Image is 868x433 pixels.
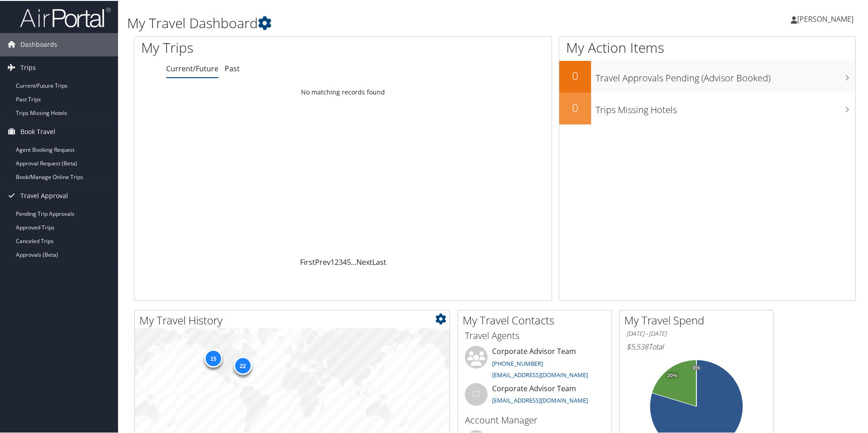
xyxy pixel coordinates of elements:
[300,256,315,266] a: First
[559,92,855,124] a: 0Trips Missing Hotels
[356,256,372,266] a: Next
[20,32,57,55] span: Dashboards
[20,55,36,78] span: Trips
[339,256,343,266] a: 3
[492,395,588,403] a: [EMAIL_ADDRESS][DOMAIN_NAME]
[559,37,855,56] h1: My Action Items
[596,66,855,84] h3: Travel Approvals Pending (Advisor Booked)
[596,98,855,115] h3: Trips Missing Hotels
[626,328,766,337] h6: [DATE] - [DATE]
[204,348,222,367] div: 15
[465,382,488,405] div: CT
[559,60,855,92] a: 0Travel Approvals Pending (Advisor Booked)
[626,341,766,351] h6: Total
[463,312,612,327] h2: My Travel Contacts
[315,256,330,266] a: Prev
[460,382,609,412] li: Corporate Advisor Team
[225,63,240,73] a: Past
[460,345,609,382] li: Corporate Advisor Team
[372,256,386,266] a: Last
[351,256,356,266] span: …
[791,5,863,32] a: [PERSON_NAME]
[330,256,335,266] a: 1
[667,372,677,378] tspan: 20%
[335,256,339,266] a: 2
[139,312,449,327] h2: My Travel History
[20,119,55,142] span: Book Travel
[233,356,252,374] div: 22
[343,256,347,266] a: 4
[465,413,605,426] h3: Account Manager
[127,13,617,32] h1: My Travel Dashboard
[624,312,773,327] h2: My Travel Spend
[20,6,111,27] img: airportal-logo.png
[492,370,588,378] a: [EMAIL_ADDRESS][DOMAIN_NAME]
[693,364,700,370] tspan: 0%
[166,63,218,73] a: Current/Future
[492,358,543,367] a: [PHONE_NUMBER]
[20,184,68,206] span: Travel Approval
[559,99,591,114] h2: 0
[134,83,552,100] td: No matching records found
[141,37,371,56] h1: My Trips
[465,328,605,341] h3: Travel Agents
[626,341,648,351] span: $5,538
[797,13,853,23] span: [PERSON_NAME]
[347,256,351,266] a: 5
[559,67,591,83] h2: 0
